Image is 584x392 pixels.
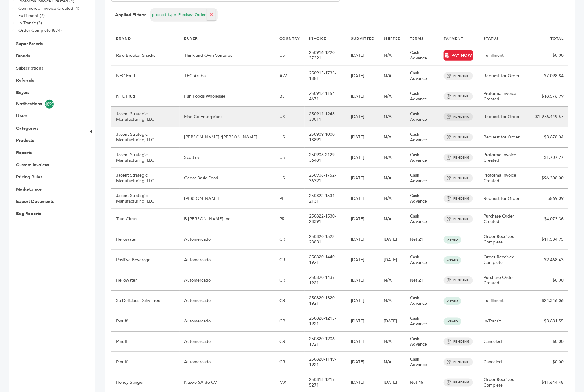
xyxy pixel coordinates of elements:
[180,45,275,66] td: Think and Own Ventures
[16,199,54,204] a: Export Documents
[405,209,439,229] td: Cash Advance
[479,311,531,332] td: In-Transit
[115,12,146,18] strong: Applied Filters:
[305,229,346,250] td: 250820-1522-28831
[479,229,531,250] td: Order Received Complete
[444,174,473,182] span: PENDING
[479,107,531,127] td: Request for Order
[275,66,305,86] td: AW
[346,270,379,291] td: [DATE]
[279,36,300,41] a: COUNTRY
[305,86,346,107] td: 250912-1154-4671
[275,209,305,229] td: PR
[444,358,473,366] span: PENDING
[479,86,531,107] td: Proforma Invoice Created
[309,36,326,41] a: INVOICE
[16,211,41,217] a: Bug Reports
[379,86,405,107] td: N/A
[111,311,180,332] td: P-nuff
[305,45,346,66] td: 250916-1220-37321
[111,209,180,229] td: True Citrus
[346,352,379,372] td: [DATE]
[16,113,27,119] a: Users
[180,86,275,107] td: Fun Foods Wholesale
[531,209,568,229] td: $4,073.36
[444,154,473,162] span: PENDING
[479,127,531,148] td: Request for Order
[275,107,305,127] td: US
[180,291,275,311] td: Automercado
[531,270,568,291] td: $0.00
[444,50,473,61] a: PAY NOW
[346,291,379,311] td: [DATE]
[16,138,34,143] a: Products
[405,270,439,291] td: Net 21
[111,66,180,86] td: NFC Fruti
[379,209,405,229] td: N/A
[379,168,405,189] td: N/A
[531,291,568,311] td: $24,346.06
[405,168,439,189] td: Cash Advance
[379,45,405,66] td: N/A
[275,189,305,209] td: PE
[479,332,531,352] td: Canceled
[379,332,405,352] td: N/A
[275,127,305,148] td: US
[346,332,379,352] td: [DATE]
[444,195,473,203] span: PENDING
[305,127,346,148] td: 250909-1000-18891
[379,250,405,270] td: [DATE]
[379,66,405,86] td: N/A
[479,250,531,270] td: Order Received Complete
[275,250,305,270] td: CR
[346,45,379,66] td: [DATE]
[16,53,30,59] a: Brands
[531,45,568,66] td: $0.00
[479,66,531,86] td: Request for Order
[16,100,78,109] a: Notifications4899
[531,127,568,148] td: $3,678.04
[405,332,439,352] td: Cash Advance
[479,291,531,311] td: Fulfillment
[16,162,49,168] a: Custom Invoices
[346,148,379,168] td: [DATE]
[444,215,473,223] span: PENDING
[479,168,531,189] td: Proforma Invoice Created
[484,36,499,41] a: STATUS
[180,127,275,148] td: [PERSON_NAME] /[PERSON_NAME]
[346,127,379,148] td: [DATE]
[275,311,305,332] td: CR
[111,45,180,66] td: Rule Breaker Snacks
[479,352,531,372] td: Canceled
[531,168,568,189] td: $96,308.00
[531,352,568,372] td: $0.00
[346,250,379,270] td: [DATE]
[405,250,439,270] td: Cash Advance
[111,148,180,168] td: Jacent Strategic Manufacturing, LLC
[180,148,275,168] td: Scottlev
[111,332,180,352] td: P-nuff
[305,311,346,332] td: 250820-1215-1921
[479,45,531,66] td: Fulfillment
[384,36,401,41] a: SHIPPED
[379,148,405,168] td: N/A
[405,107,439,127] td: Cash Advance
[346,168,379,189] td: [DATE]
[111,127,180,148] td: Jacent Strategic Manufacturing, LLC
[531,107,568,127] td: $1,976,449.57
[305,352,346,372] td: 250820-1149-1921
[351,36,374,41] a: SUBMITTED
[180,332,275,352] td: Automercado
[444,297,461,305] span: PAID
[444,113,473,121] span: PENDING
[405,352,439,372] td: Cash Advance
[479,148,531,168] td: Proforma Invoice Created
[16,90,29,95] a: Buyers
[379,127,405,148] td: N/A
[180,189,275,209] td: [PERSON_NAME]
[16,125,38,131] a: Categories
[346,86,379,107] td: [DATE]
[180,168,275,189] td: Cedar Basic Food
[531,250,568,270] td: $2,468.43
[379,291,405,311] td: N/A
